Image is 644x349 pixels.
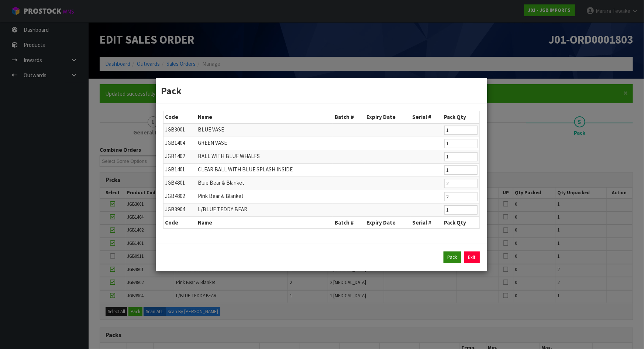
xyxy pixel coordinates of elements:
span: BLUE VASE [198,126,224,133]
th: Serial # [410,216,442,228]
th: Expiry Date [365,111,411,123]
span: JGB1401 [165,166,185,173]
span: JGB1402 [165,153,185,160]
th: Name [196,216,333,228]
th: Code [163,111,196,123]
th: Expiry Date [365,216,411,228]
span: GREEN VASE [198,139,227,146]
span: CLEAR BALL WITH BLUE SPLASH INSIDE [198,166,293,173]
span: BALL WITH BLUE WHALES [198,153,260,160]
span: JGB1404 [165,139,185,146]
span: JGB3904 [165,206,185,213]
th: Serial # [410,111,442,123]
th: Pack Qty [442,111,479,123]
h3: Pack [161,84,482,97]
th: Code [163,216,196,228]
a: Exit [464,252,480,263]
span: JGB4802 [165,192,185,199]
th: Batch # [333,111,365,123]
span: L/BLUE TEDDY BEAR [198,206,247,213]
th: Pack Qty [442,216,479,228]
th: Name [196,111,333,123]
button: Pack [444,252,461,263]
span: JGB3001 [165,126,185,133]
span: Blue Bear & Blanket [198,179,244,186]
span: Pink Bear & Blanket [198,192,244,199]
th: Batch # [333,216,365,228]
span: JGB4801 [165,179,185,186]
